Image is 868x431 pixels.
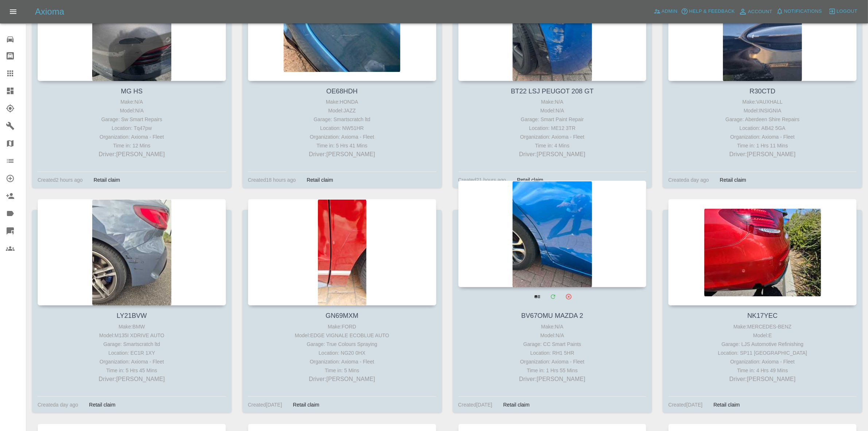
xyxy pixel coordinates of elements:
div: Garage: Smartscratch ltd [39,340,224,349]
a: BT22 LSJ PEUGOT 208 GT [511,88,593,95]
button: Help & Feedback [679,6,736,17]
a: R30CTD [750,88,775,95]
div: Garage: CC Smart Paints [460,340,645,349]
div: Organization: Axioma - Fleet [670,132,855,141]
div: Created [DATE] [458,400,493,409]
p: Driver: [PERSON_NAME] [250,150,435,159]
div: Location: NW51HR [250,124,435,132]
div: Time in: 4 Mins [460,141,645,150]
p: Driver: [PERSON_NAME] [460,375,645,384]
a: GN69MXM [326,312,358,319]
div: Created 21 hours ago [458,176,506,184]
a: Modify [545,289,560,304]
div: Time in: 12 Mins [39,141,224,150]
div: Location: ME12 3TR [460,124,645,132]
div: Make: N/A [460,322,645,331]
div: Location: AB42 5GA [670,124,855,132]
p: Driver: [PERSON_NAME] [670,375,855,384]
div: Retail claim [301,176,338,184]
a: Admin [652,6,680,17]
div: Created [DATE] [248,400,282,409]
div: Make: HONDA [250,97,435,106]
div: Model: N/A [39,106,224,115]
a: OE68HDH [326,88,358,95]
div: Retail claim [708,400,745,409]
p: Driver: [PERSON_NAME] [250,375,435,384]
div: Location: RH1 5HR [460,349,645,357]
div: Created 2 hours ago [38,176,83,184]
div: Garage: Aberdeen Shire Repairs [670,115,855,124]
a: BV67OMU MAZDA 2 [521,312,583,319]
div: Garage: Sw Smart Repairs [39,115,224,124]
p: Driver: [PERSON_NAME] [39,375,224,384]
div: Model: JAZZ [250,106,435,115]
div: Make: BMW [39,322,224,331]
div: Model: M135I XDRIVE AUTO [39,331,224,340]
h5: Axioma [35,6,64,18]
div: Created a day ago [38,400,78,409]
div: Garage: True Colours Spraying [250,340,435,349]
button: Archive [561,289,576,304]
div: Location: NG20 0HX [250,349,435,357]
div: Location: SP11 [GEOGRAPHIC_DATA] [670,349,855,357]
div: Organization: Axioma - Fleet [39,357,224,366]
div: Model: INSIGNIA [670,106,855,115]
div: Make: N/A [460,97,645,106]
p: Driver: [PERSON_NAME] [39,150,224,159]
a: View [530,289,545,304]
div: Organization: Axioma - Fleet [250,132,435,141]
div: Location: Tq47pw [39,124,224,132]
span: Logout [837,7,857,16]
p: Driver: [PERSON_NAME] [670,150,855,159]
div: Created [DATE] [668,400,702,409]
div: Organization: Axioma - Fleet [670,357,855,366]
a: LY21BVW [117,312,147,319]
div: Make: VAUXHALL [670,97,855,106]
div: Organization: Axioma - Fleet [250,357,435,366]
div: Retail claim [288,400,325,409]
div: Model: N/A [460,106,645,115]
a: NK17YEC [747,312,778,319]
div: Time in: 5 Hrs 41 Mins [250,141,435,150]
span: Help & Feedback [689,7,735,16]
p: Driver: [PERSON_NAME] [460,150,645,159]
a: MG HS [121,88,143,95]
div: Make: FORD [250,322,435,331]
button: Open drawer [4,3,22,20]
div: Retail claim [715,176,752,184]
div: Time in: 5 Mins [250,366,435,375]
div: Retail claim [83,400,121,409]
span: Account [748,8,772,16]
button: Logout [827,6,859,17]
div: Time in: 4 Hrs 49 Mins [670,366,855,375]
div: Organization: Axioma - Fleet [39,132,224,141]
div: Location: EC1R 1XY [39,349,224,357]
div: Retail claim [88,176,125,184]
div: Garage: Smart Paint Repair [460,115,645,124]
div: Garage: Smartscratch ltd [250,115,435,124]
div: Model: E [670,331,855,340]
div: Model: N/A [460,331,645,340]
div: Time in: 1 Hrs 11 Mins [670,141,855,150]
div: Created 18 hours ago [248,176,296,184]
div: Make: N/A [39,97,224,106]
div: Retail claim [498,400,535,409]
span: Notifications [784,7,822,16]
div: Garage: LJS Automotive Refinishing [670,340,855,349]
div: Time in: 1 Hrs 55 Mins [460,366,645,375]
span: Admin [662,7,678,16]
div: Time in: 5 Hrs 45 Mins [39,366,224,375]
button: Notifications [774,6,824,17]
div: Retail claim [511,176,549,184]
div: Organization: Axioma - Fleet [460,357,645,366]
div: Created a day ago [668,176,709,184]
div: Organization: Axioma - Fleet [460,132,645,141]
div: Make: MERCEDES-BENZ [670,322,855,331]
div: Model: EDGE VIGNALE ECOBLUE AUTO [250,331,435,340]
a: Account [737,6,774,18]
